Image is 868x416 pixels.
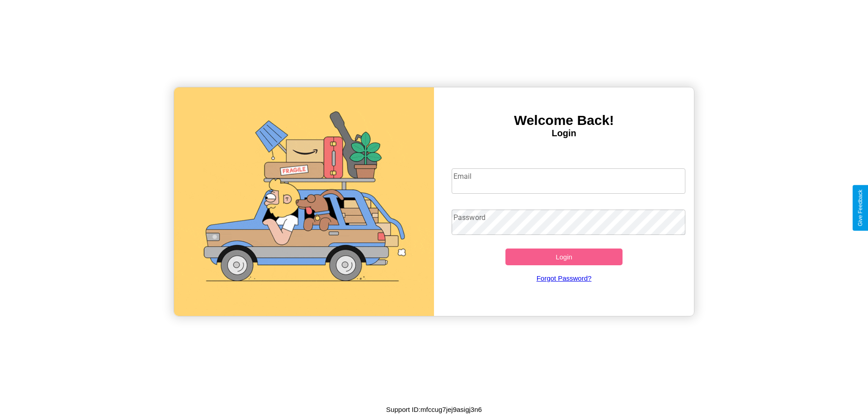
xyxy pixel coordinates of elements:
[434,128,694,139] h4: Login
[174,87,434,316] img: gif
[447,265,681,291] a: Forgot Password?
[434,113,694,128] h3: Welcome Back!
[505,249,623,265] button: Login
[386,403,482,416] p: Support ID: mfccug7jej9asigj3n6
[857,190,863,226] div: Give Feedback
